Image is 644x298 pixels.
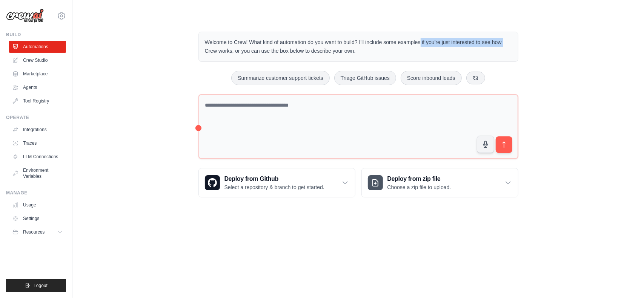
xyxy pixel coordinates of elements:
[334,71,396,85] button: Triage GitHub issues
[9,199,66,211] a: Usage
[9,41,66,53] a: Automations
[224,174,324,183] h3: Deploy from Github
[9,124,66,136] a: Integrations
[9,212,66,225] a: Settings
[6,115,66,121] div: Operate
[9,226,66,238] button: Resources
[9,68,66,80] a: Marketplace
[9,95,66,107] a: Tool Registry
[6,190,66,196] div: Manage
[23,229,45,235] span: Resources
[205,38,512,55] p: Welcome to Crew! What kind of automation do you want to build? I'll include some examples if you'...
[6,32,66,38] div: Build
[9,164,66,182] a: Environment Variables
[387,174,451,183] h3: Deploy from zip file
[9,54,66,66] a: Crew Studio
[6,9,44,23] img: Logo
[34,283,48,289] span: Logout
[401,71,462,85] button: Score inbound leads
[9,151,66,163] a: LLM Connections
[387,183,451,191] p: Choose a zip file to upload.
[231,71,329,85] button: Summarize customer support tickets
[9,137,66,149] a: Traces
[6,279,66,292] button: Logout
[224,183,324,191] p: Select a repository & branch to get started.
[9,81,66,93] a: Agents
